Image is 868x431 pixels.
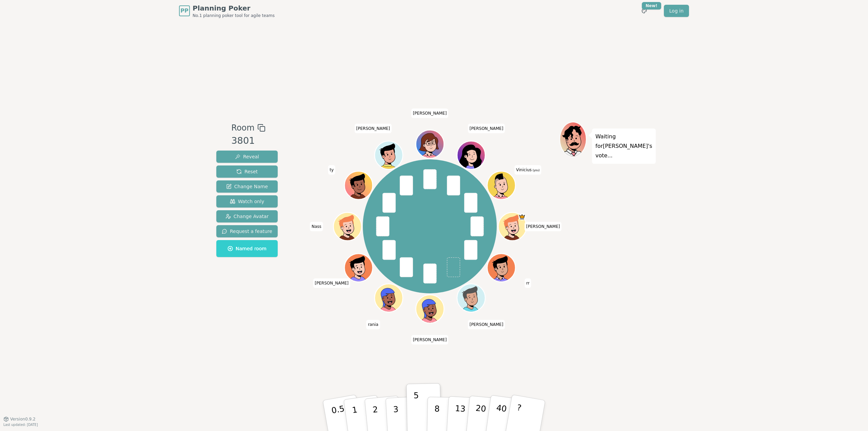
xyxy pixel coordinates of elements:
[180,7,188,15] span: PP
[216,165,278,178] button: Reset
[230,198,264,205] span: Watch only
[595,132,652,160] p: Waiting for [PERSON_NAME] 's vote...
[228,245,267,252] span: Named room
[642,2,661,9] div: New!
[10,416,36,422] span: Version 0.9.2
[3,416,36,422] button: Version0.9.2
[355,123,392,133] span: Click to change your name
[193,13,275,18] span: No.1 planning poker tool for agile teams
[310,222,323,231] span: Click to change your name
[226,183,268,190] span: Change Name
[231,122,254,134] span: Room
[468,123,505,133] span: Click to change your name
[193,3,275,13] span: Planning Poker
[216,151,278,163] button: Reveal
[518,213,526,220] span: silvia is the host
[216,240,278,257] button: Named room
[236,168,258,175] span: Reset
[216,180,278,193] button: Change Name
[222,228,272,235] span: Request a feature
[488,172,514,198] button: Click to change your avatar
[468,320,505,329] span: Click to change your name
[411,108,449,118] span: Click to change your name
[366,320,380,329] span: Click to change your name
[216,195,278,208] button: Watch only
[525,222,562,231] span: Click to change your name
[216,210,278,222] button: Change Avatar
[328,165,335,174] span: Click to change your name
[313,278,350,288] span: Click to change your name
[231,134,265,148] div: 3801
[179,3,275,18] a: PPPlanning PokerNo.1 planning poker tool for agile teams
[3,423,38,427] span: Last updated: [DATE]
[235,153,259,160] span: Reveal
[411,335,449,345] span: Click to change your name
[525,278,531,288] span: Click to change your name
[532,169,540,172] span: (you)
[216,225,278,237] button: Request a feature
[638,5,650,17] button: New!
[514,165,541,174] span: Click to change your name
[414,391,419,427] p: 5
[225,213,269,220] span: Change Avatar
[664,5,689,17] a: Log in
